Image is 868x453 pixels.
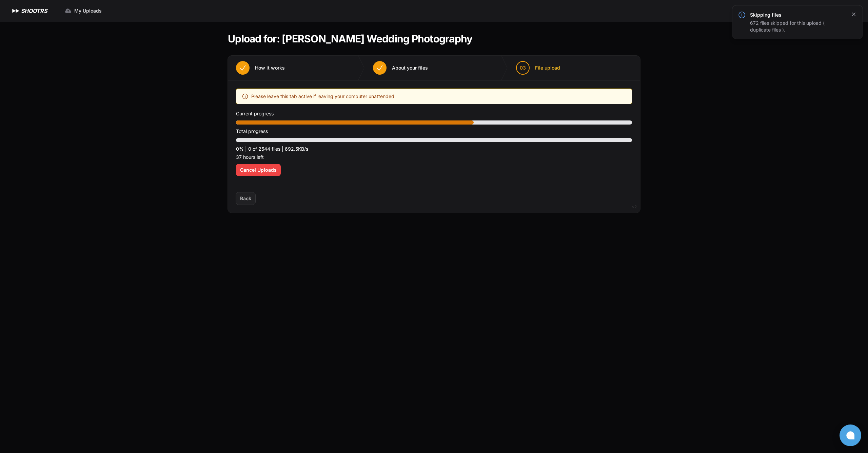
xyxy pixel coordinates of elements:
p: Current progress [236,110,632,118]
span: How it works [255,64,285,71]
div: 672 files skipped for this upload ( duplicate files ). [750,20,846,33]
span: Please leave this tab active if leaving your computer unattended [251,92,394,100]
button: Open chat window [840,424,861,446]
button: About your files [365,56,436,80]
span: My Uploads [74,7,102,14]
p: 0% | 0 of 2544 files | 692.5KB/s [236,145,632,153]
h1: Upload for: [PERSON_NAME] Wedding Photography [228,33,472,45]
span: About your files [392,64,428,71]
button: How it works [228,56,293,80]
button: Cancel Uploads [236,164,281,176]
h3: Skipping files [750,12,846,18]
p: Total progress [236,127,632,135]
div: v2 [632,203,637,211]
h1: SHOOTRS [21,7,47,15]
span: 03 [520,64,526,71]
a: My Uploads [61,5,106,17]
a: SHOOTRS SHOOTRS [11,7,47,15]
button: 03 File upload [508,56,568,80]
img: SHOOTRS [11,7,21,15]
span: File upload [535,64,560,71]
p: 37 hours left [236,153,632,161]
span: Cancel Uploads [240,167,277,173]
